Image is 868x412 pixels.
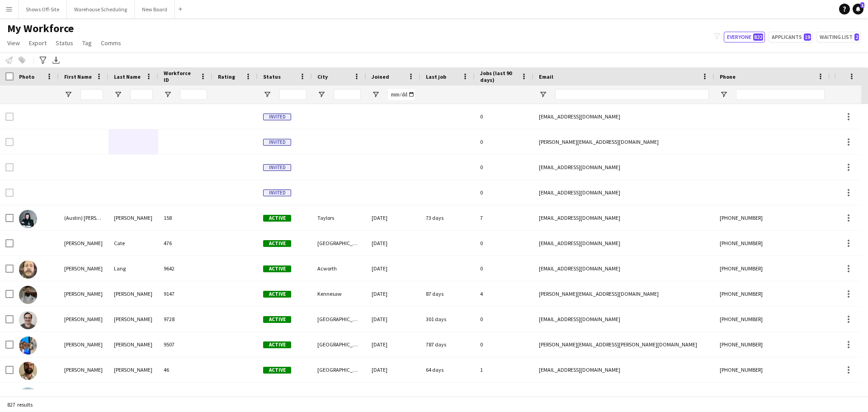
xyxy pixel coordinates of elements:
[533,281,714,306] div: [PERSON_NAME][EMAIL_ADDRESS][DOMAIN_NAME]
[19,210,37,228] img: (Austin) Brady Henderson
[158,281,212,306] div: 9147
[753,33,763,41] span: 822
[714,281,830,306] div: [PHONE_NUMBER]
[533,231,714,256] div: [EMAIL_ADDRESS][DOMAIN_NAME]
[533,256,714,281] div: [EMAIL_ADDRESS][DOMAIN_NAME]
[475,357,533,382] div: 1
[19,286,37,304] img: Adam Bloodworth
[724,32,765,43] button: Everyone822
[312,205,366,230] div: Taylors
[263,139,291,146] span: Invited
[714,357,830,382] div: [PHONE_NUMBER]
[38,55,48,66] app-action-btn: Advanced filters
[366,256,420,281] div: [DATE]
[816,32,861,43] button: Waiting list2
[51,55,61,66] app-action-btn: Export XLSX
[164,90,172,99] button: Open Filter Menu
[263,164,291,171] span: Invited
[108,357,158,382] div: [PERSON_NAME]
[475,104,533,129] div: 0
[533,155,714,180] div: [EMAIL_ADDRESS][DOMAIN_NAME]
[533,307,714,331] div: [EMAIL_ADDRESS][DOMAIN_NAME]
[366,231,420,256] div: [DATE]
[52,37,77,49] a: Status
[5,138,14,146] input: Row Selection is disabled for this row (unchecked)
[317,73,328,80] span: City
[158,256,212,281] div: 9642
[158,307,212,331] div: 9728
[372,90,380,99] button: Open Filter Menu
[19,73,34,80] span: Photo
[714,231,830,256] div: [PHONE_NUMBER]
[64,90,72,99] button: Open Filter Menu
[5,189,14,197] input: Row Selection is disabled for this row (unchecked)
[59,205,108,230] div: (Austin) [PERSON_NAME]
[555,89,709,100] input: Email Filter Input
[158,383,212,407] div: 9727
[853,4,863,14] a: 1
[714,307,830,331] div: [PHONE_NUMBER]
[263,189,291,196] span: Invited
[475,332,533,357] div: 0
[366,307,420,331] div: [DATE]
[29,39,47,47] span: Export
[158,332,212,357] div: 9507
[736,89,825,100] input: Phone Filter Input
[714,256,830,281] div: [PHONE_NUMBER]
[312,256,366,281] div: Acworth
[263,114,291,120] span: Invited
[334,89,361,100] input: City Filter Input
[388,89,415,100] input: Joined Filter Input
[263,316,291,323] span: Active
[19,260,37,279] img: Aaron Lang
[420,307,475,331] div: 301 days
[533,180,714,205] div: [EMAIL_ADDRESS][DOMAIN_NAME]
[158,205,212,230] div: 158
[714,383,830,407] div: [PHONE_NUMBER]
[180,89,207,100] input: Workforce ID Filter Input
[59,231,108,256] div: [PERSON_NAME]
[366,281,420,306] div: [DATE]
[533,383,714,407] div: [EMAIL_ADDRESS][DOMAIN_NAME]
[158,357,212,382] div: 46
[533,205,714,230] div: [EMAIL_ADDRESS][DOMAIN_NAME]
[218,73,235,80] span: Rating
[263,291,291,298] span: Active
[475,180,533,205] div: 0
[475,256,533,281] div: 0
[475,231,533,256] div: 0
[59,332,108,357] div: [PERSON_NAME]
[720,73,736,80] span: Phone
[82,39,92,47] span: Tag
[59,383,108,407] div: [PERSON_NAME]
[80,89,103,100] input: First Name Filter Input
[263,265,291,272] span: Active
[366,383,420,407] div: [DATE]
[130,89,153,100] input: Last Name Filter Input
[263,215,291,222] span: Active
[263,90,271,99] button: Open Filter Menu
[533,104,714,129] div: [EMAIL_ADDRESS][DOMAIN_NAME]
[108,332,158,357] div: [PERSON_NAME]
[475,383,533,407] div: 0
[420,332,475,357] div: 787 days
[25,37,50,49] a: Export
[312,383,366,407] div: [GEOGRAPHIC_DATA]
[108,307,158,331] div: [PERSON_NAME]
[114,90,122,99] button: Open Filter Menu
[420,205,475,230] div: 73 days
[279,89,307,100] input: Status Filter Input
[263,341,291,348] span: Active
[804,33,811,41] span: 19
[533,129,714,154] div: [PERSON_NAME][EMAIL_ADDRESS][DOMAIN_NAME]
[312,231,366,256] div: [GEOGRAPHIC_DATA]
[135,0,175,18] button: New Board
[720,90,728,99] button: Open Filter Menu
[67,0,135,18] button: Warehouse Scheduling
[59,357,108,382] div: [PERSON_NAME]
[5,163,14,171] input: Row Selection is disabled for this row (unchecked)
[56,39,73,47] span: Status
[59,281,108,306] div: [PERSON_NAME]
[420,357,475,382] div: 64 days
[533,357,714,382] div: [EMAIL_ADDRESS][DOMAIN_NAME]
